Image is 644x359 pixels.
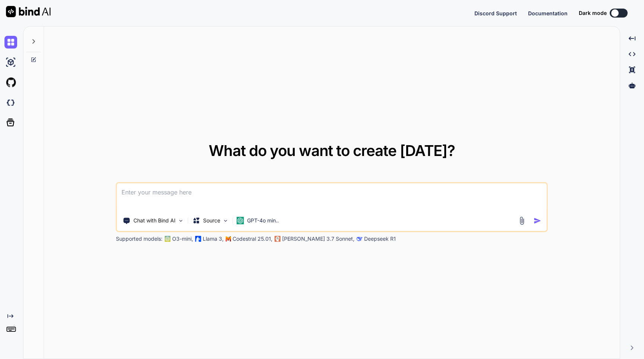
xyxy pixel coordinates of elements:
p: O3-mini, [172,235,193,243]
p: Chat with Bind AI [133,217,176,224]
img: icon [534,217,542,225]
img: GPT-4 [165,236,171,242]
button: Documentation [528,9,568,17]
img: GPT-4o mini [237,217,244,224]
p: Deepseek R1 [364,235,396,243]
img: Llama2 [195,236,201,242]
img: Bind AI [6,6,51,17]
span: Documentation [528,10,568,16]
p: Source [203,217,220,224]
img: Pick Tools [178,218,184,224]
img: claude [357,236,363,242]
img: chat [4,36,17,49]
img: ai-studio [4,56,17,69]
p: Llama 3, [203,235,224,243]
p: GPT-4o min.. [247,217,279,224]
p: Codestral 25.01, [233,235,272,243]
img: attachment [518,216,526,225]
p: [PERSON_NAME] 3.7 Sonnet, [282,235,354,243]
img: Pick Models [222,218,229,224]
img: darkCloudIdeIcon [4,96,17,109]
p: Supported models: [116,235,162,243]
img: claude [275,236,281,242]
img: githubLight [4,76,17,89]
span: What do you want to create [DATE]? [209,141,455,160]
span: Discord Support [474,10,517,16]
span: Dark mode [579,9,607,17]
img: Mistral-AI [226,236,231,241]
button: Discord Support [474,9,517,17]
